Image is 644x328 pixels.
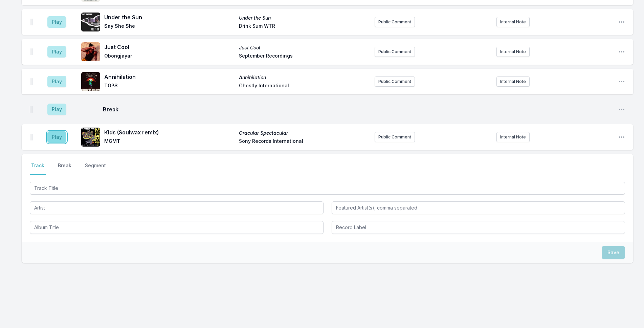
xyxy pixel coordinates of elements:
span: Oracular Spectacular [239,130,370,136]
span: Say She She [104,23,235,31]
button: Save [602,246,625,259]
img: Drag Handle [30,48,32,55]
button: Open playlist item options [618,48,625,55]
span: Just Cool [104,43,235,51]
input: Track Title [30,182,625,195]
span: TOPS [104,82,235,90]
img: Drag Handle [30,134,32,140]
span: Under the Sun [239,15,370,21]
span: Just Cool [239,44,370,51]
button: Play [47,46,66,58]
button: Public Comment [375,132,415,142]
img: Drag Handle [30,78,32,85]
button: Open playlist item options [618,134,625,140]
button: Internal Note [496,132,530,142]
img: Drag Handle [30,19,32,25]
button: Segment [84,162,107,175]
img: Under the Sun [81,13,100,31]
span: September Recordings [239,52,370,61]
input: Record Label [332,221,625,234]
span: Under the Sun [104,13,235,21]
button: Play [47,76,66,87]
button: Break [57,162,73,175]
img: Just Cool [81,42,100,61]
span: Annihilation [239,74,370,81]
img: Annihilation [81,72,100,91]
span: Sony Records International [239,138,370,146]
button: Internal Note [496,76,530,87]
button: Open playlist item options [618,106,625,113]
button: Play [47,16,66,28]
button: Internal Note [496,17,530,27]
button: Public Comment [375,76,415,87]
input: Album Title [30,221,324,234]
span: Drink Sum WTR [239,23,370,31]
button: Public Comment [375,17,415,27]
button: Play [47,104,66,115]
img: Drag Handle [30,106,32,113]
button: Internal Note [496,47,530,57]
span: Break [103,105,613,113]
span: Kids (Soulwax remix) [104,128,235,136]
button: Play [47,131,66,143]
img: Oracular Spectacular [81,128,100,147]
button: Public Comment [375,47,415,57]
button: Track [30,162,46,175]
span: Obongjayar [104,52,235,61]
button: Open playlist item options [618,19,625,25]
input: Featured Artist(s), comma separated [332,201,625,214]
button: Open playlist item options [618,78,625,85]
input: Artist [30,201,324,214]
span: Ghostly International [239,82,370,90]
span: MGMT [104,138,235,146]
span: Annihilation [104,73,235,81]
